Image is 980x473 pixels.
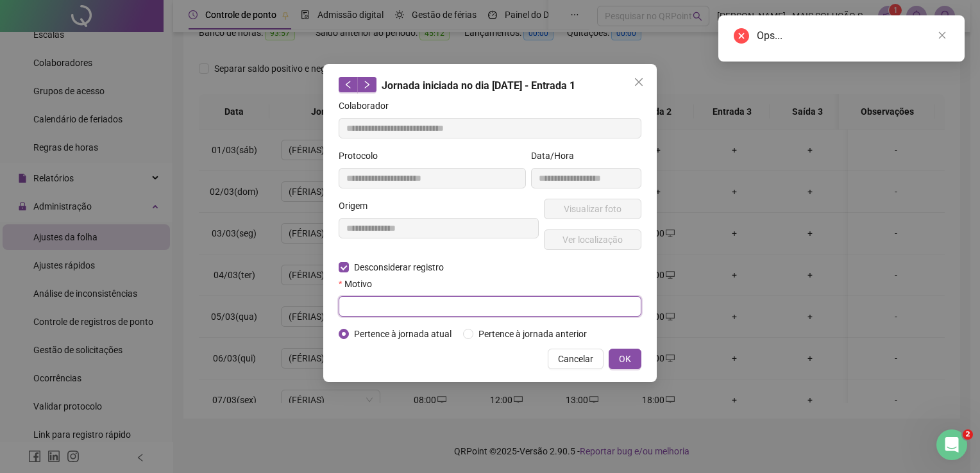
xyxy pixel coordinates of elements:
button: Visualizar foto [544,199,641,219]
button: right [357,77,376,92]
label: Colaborador [339,99,397,113]
button: Close [629,72,649,92]
button: Cancelar [548,349,604,369]
span: Pertence à jornada anterior [473,327,592,341]
span: close-circle [734,28,749,44]
div: Ops... [757,28,949,44]
span: 2 [963,429,973,440]
button: Ver localização [544,229,641,250]
label: Origem [339,199,376,213]
iframe: Intercom live chat [936,429,967,460]
span: right [362,80,371,89]
a: Close [935,28,949,42]
button: left [339,77,358,92]
label: Motivo [339,277,380,291]
span: OK [619,352,631,366]
span: Pertence à jornada atual [349,327,457,341]
span: close [938,31,947,40]
span: Desconsiderar registro [349,260,449,274]
span: close [634,77,644,87]
label: Data/Hora [531,149,582,163]
button: OK [609,349,641,369]
label: Protocolo [339,149,386,163]
span: Cancelar [558,352,593,366]
span: left [344,80,353,89]
div: Jornada iniciada no dia [DATE] - Entrada 1 [339,77,641,94]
